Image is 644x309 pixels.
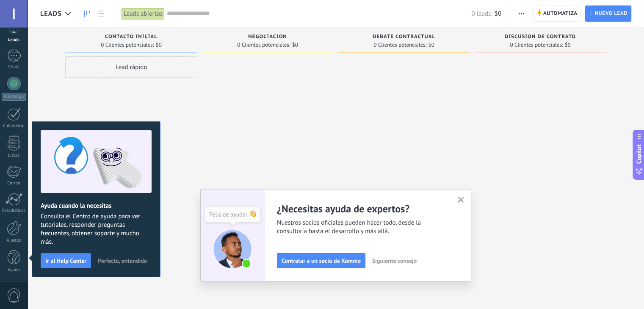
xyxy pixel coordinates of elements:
[65,56,197,78] div: Lead rápido
[2,93,26,101] div: WhatsApp
[156,42,162,47] span: $0
[105,34,158,40] span: Contacto inicial
[373,42,426,47] span: 0 Clientes potenciales:
[41,253,91,268] button: Ir al Help Center
[565,42,571,47] span: $0
[69,34,193,41] div: Contacto inicial
[80,6,94,22] a: Leads
[292,42,298,47] span: $0
[40,10,62,18] span: Leads
[368,254,420,267] button: Siguiente consejo
[101,42,154,47] span: 0 Clientes potenciales:
[206,34,329,41] div: Negociación
[122,8,165,20] div: Leads abiertos
[45,258,86,264] span: Ir al Help Center
[2,123,26,129] div: Calendario
[2,181,26,186] div: Correo
[373,34,435,40] span: Debate contractual
[282,258,361,264] span: Contratar a un socio de Kommo
[2,153,26,159] div: Listas
[372,258,417,264] span: Siguiente consejo
[543,6,578,21] span: Automatiza
[533,6,581,22] a: Automatiza
[594,6,627,21] span: Nuevo lead
[495,10,501,18] span: $0
[41,212,152,246] span: Consulta el Centro de ayuda para ver tutoriales, responder preguntas frecuentes, obtener soporte ...
[515,6,528,22] button: Más
[2,64,26,70] div: Chats
[277,219,447,236] span: Nuestros socios oficiales pueden hacer todo, desde la consultoría hasta el desarrollo y más allá.
[237,42,290,47] span: 0 Clientes potenciales:
[98,258,147,264] span: Perfecto, entendido
[505,34,576,40] span: Discusión de contrato
[94,6,108,22] a: Lista
[342,34,466,41] div: Debate contractual
[428,42,434,47] span: $0
[478,34,602,41] div: Discusión de contrato
[94,254,151,267] button: Perfecto, entendido
[635,144,643,164] span: Copilot
[510,42,563,47] span: 0 Clientes potenciales:
[277,202,447,215] h2: ¿Necesitas ayuda de expertos?
[248,34,287,40] span: Negociación
[41,202,152,210] h2: Ayuda cuando la necesitas
[2,208,26,214] div: Estadísticas
[277,253,365,268] button: Contratar a un socio de Kommo
[471,10,492,18] span: 0 leads:
[2,238,26,243] div: Ajustes
[2,267,26,273] div: Ayuda
[585,6,631,22] a: Nuevo lead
